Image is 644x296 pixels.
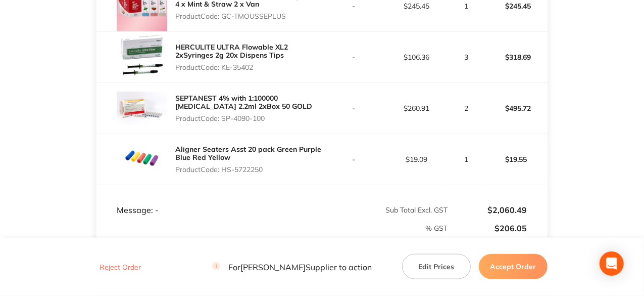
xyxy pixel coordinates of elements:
p: - [323,2,385,10]
a: SEPTANEST 4% with 1:100000 [MEDICAL_DATA] 2.2ml 2xBox 50 GOLD [175,94,312,111]
p: Product Code: KE-35402 [175,63,322,71]
p: Product Code: HS-5722250 [175,165,322,174]
p: Product Code: GC-TMOUSSEPLUS [175,12,322,20]
a: HERCULITE ULTRA Flowable XL2 2xSyringes 2g 20x Dispens Tips [175,43,288,60]
p: $106.36 [385,53,448,61]
img: dG9vNHdlMQ [117,83,167,134]
img: ZDB5eDYzaQ [117,134,167,185]
p: $19.55 [485,147,547,172]
p: 1 [449,155,483,163]
p: $2,060.49 [449,205,527,215]
p: - [323,104,385,112]
div: Open Intercom Messenger [600,251,624,276]
p: $260.91 [385,104,448,112]
p: $19.09 [385,155,448,163]
a: Aligner Seaters Asst 20 pack Green Purple Blue Red Yellow [175,145,321,162]
button: Edit Prices [402,254,471,279]
p: - [323,53,385,61]
td: Message: - [96,185,322,216]
img: YWkydGtzcw [117,32,167,82]
p: $318.69 [485,45,547,69]
p: $206.05 [449,224,527,233]
p: Product Code: SP-4090-100 [175,114,322,122]
p: 3 [449,53,483,61]
p: - [323,155,385,163]
p: Sub Total Excl. GST [323,206,448,214]
p: 1 [449,2,483,10]
p: $495.72 [485,96,547,120]
p: 2 [449,104,483,112]
button: Accept Order [479,254,548,279]
p: $245.45 [385,2,448,10]
p: For [PERSON_NAME] Supplier to action [212,262,372,272]
button: Reject Order [96,263,144,272]
p: % GST [97,224,448,232]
